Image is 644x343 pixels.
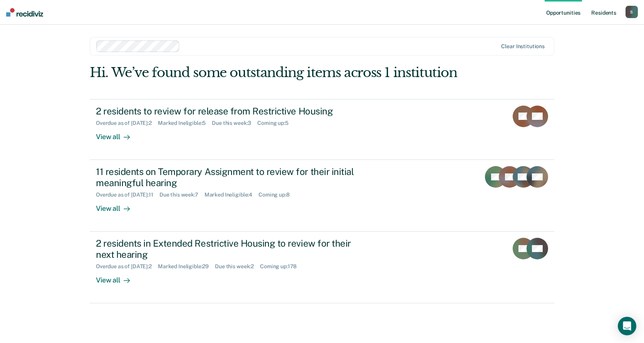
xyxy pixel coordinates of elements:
[96,192,159,198] div: Overdue as of [DATE] : 11
[212,120,257,126] div: Due this week : 3
[159,192,205,198] div: Due this week : 7
[90,160,554,232] a: 11 residents on Temporary Assignment to review for their initial meaningful hearingOverdue as of ...
[96,198,139,213] div: View all
[158,263,215,270] div: Marked Ineligible : 29
[96,120,158,126] div: Overdue as of [DATE] : 2
[96,166,366,188] div: 11 residents on Temporary Assignment to review for their initial meaningful hearing
[90,99,554,160] a: 2 residents to review for release from Restrictive HousingOverdue as of [DATE]:2Marked Ineligible...
[205,192,258,198] div: Marked Ineligible : 4
[215,263,260,270] div: Due this week : 2
[96,269,139,284] div: View all
[260,263,303,270] div: Coming up : 178
[90,65,461,81] div: Hi. We’ve found some outstanding items across 1 institution
[158,120,212,126] div: Marked Ineligible : 5
[96,238,366,260] div: 2 residents in Extended Restrictive Housing to review for their next hearing
[96,106,366,117] div: 2 residents to review for release from Restrictive Housing
[6,8,43,17] img: Recidiviz
[618,317,636,335] div: Open Intercom Messenger
[501,43,545,50] div: Clear institutions
[257,120,295,126] div: Coming up : 5
[258,192,296,198] div: Coming up : 8
[96,126,139,141] div: View all
[90,232,554,303] a: 2 residents in Extended Restrictive Housing to review for their next hearingOverdue as of [DATE]:...
[626,6,638,18] button: S
[96,263,158,270] div: Overdue as of [DATE] : 2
